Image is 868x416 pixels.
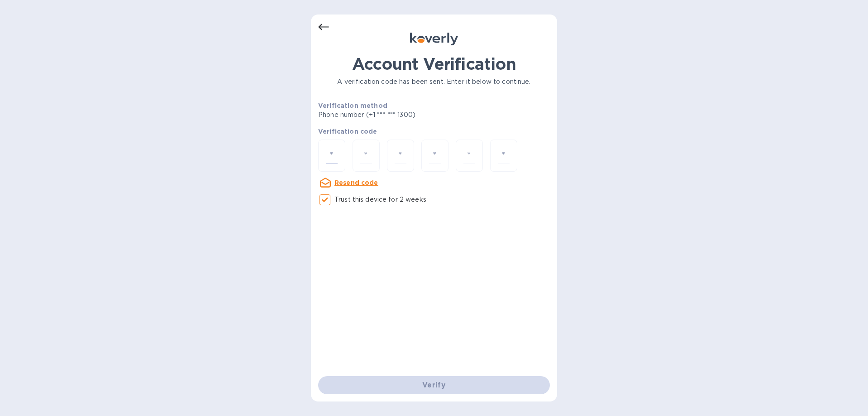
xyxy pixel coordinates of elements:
h1: Account Verification [318,54,550,73]
p: A verification code has been sent. Enter it below to continue. [318,77,550,87]
p: Phone number (+1 *** *** 1300) [318,110,485,120]
b: Verification method [318,102,387,109]
p: Verification code [318,127,550,136]
p: Trust this device for 2 weeks [334,195,426,204]
u: Resend code [334,179,378,186]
